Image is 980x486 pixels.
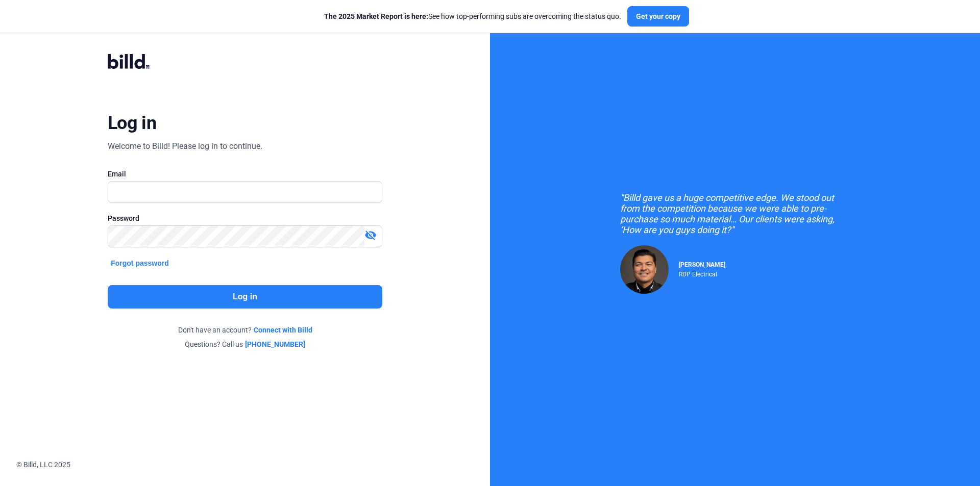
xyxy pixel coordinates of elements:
div: Questions? Call us [108,339,382,349]
button: Forgot password [108,258,172,269]
span: [PERSON_NAME] [679,261,725,268]
div: RDP Electrical [679,268,725,278]
span: The 2025 Market Report is here: [324,12,428,20]
a: [PHONE_NUMBER] [245,339,305,349]
div: Password [108,213,382,223]
mat-icon: visibility_off [364,229,377,241]
button: Log in [108,285,382,309]
div: Log in [108,112,156,134]
button: Get your copy [627,6,689,27]
div: "Billd gave us a huge competitive edge. We stood out from the competition because we were able to... [620,192,850,235]
div: Don't have an account? [108,325,382,335]
div: See how top-performing subs are overcoming the status quo. [324,11,621,21]
div: Welcome to Billd! Please log in to continue. [108,140,262,152]
div: Email [108,169,382,179]
img: Raul Pacheco [620,245,669,294]
a: Connect with Billd [254,325,312,335]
